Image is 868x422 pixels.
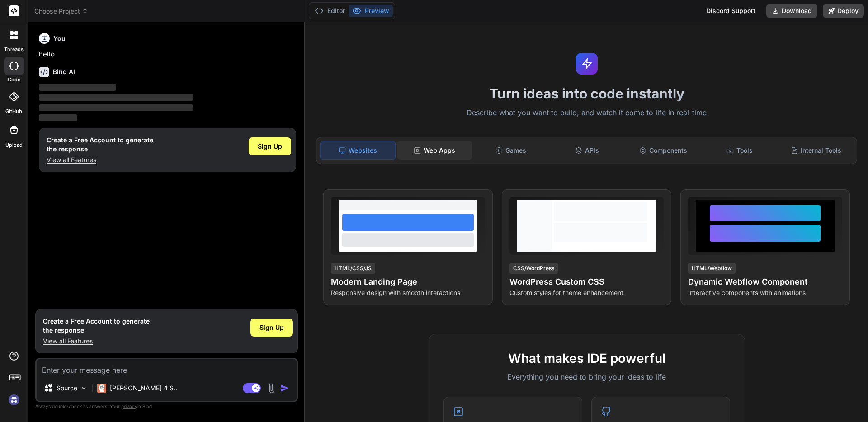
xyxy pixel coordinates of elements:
img: Claude 4 Sonnet [97,384,106,393]
img: attachment [266,383,277,394]
div: Websites [320,141,396,160]
img: Pick Models [80,384,88,392]
span: Choose Project [34,7,88,16]
h4: Modern Landing Page [331,276,485,288]
label: code [8,76,20,84]
button: Editor [311,5,349,17]
span: Sign Up [258,142,282,151]
span: ‌ [39,94,193,101]
p: View all Features [43,337,150,346]
div: CSS/WordPress [509,263,558,274]
label: GitHub [5,108,22,115]
button: Download [766,4,817,18]
p: Describe what you want to build, and watch it come to life in real-time [311,107,863,119]
span: ‌ [39,84,116,91]
label: Upload [5,141,23,149]
div: Games [474,141,548,160]
p: Responsive design with smooth interactions [331,288,485,297]
h4: Dynamic Webflow Component [688,276,842,288]
p: Interactive components with animations [688,288,842,297]
img: icon [280,384,289,393]
span: Sign Up [259,323,284,332]
span: ‌ [39,104,193,111]
p: Custom styles for theme enhancement [509,288,664,297]
p: View all Features [47,155,153,164]
div: Web Apps [397,141,472,160]
h1: Create a Free Account to generate the response [43,317,150,335]
span: privacy [121,403,137,409]
p: hello [39,49,296,60]
h4: WordPress Custom CSS [509,276,664,288]
h1: Create a Free Account to generate the response [47,136,153,154]
span: ‌ [39,114,77,121]
p: Source [57,384,77,393]
div: Tools [703,141,777,160]
div: Internal Tools [778,141,853,160]
h6: Bind AI [53,67,75,76]
h2: What makes IDE powerful [443,349,730,368]
img: signin [6,392,22,408]
div: Components [626,141,701,160]
label: threads [4,46,24,53]
p: Always double-check its answers. Your in Bind [35,402,298,411]
div: HTML/CSS/JS [331,263,375,274]
div: Discord Support [701,4,761,18]
button: Preview [349,5,393,17]
div: APIs [550,141,624,160]
div: HTML/Webflow [688,263,736,274]
button: Deploy [823,4,864,18]
h1: Turn ideas into code instantly [311,85,863,102]
h6: You [53,34,66,43]
p: [PERSON_NAME] 4 S.. [110,384,177,393]
p: Everything you need to bring your ideas to life [443,371,730,382]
